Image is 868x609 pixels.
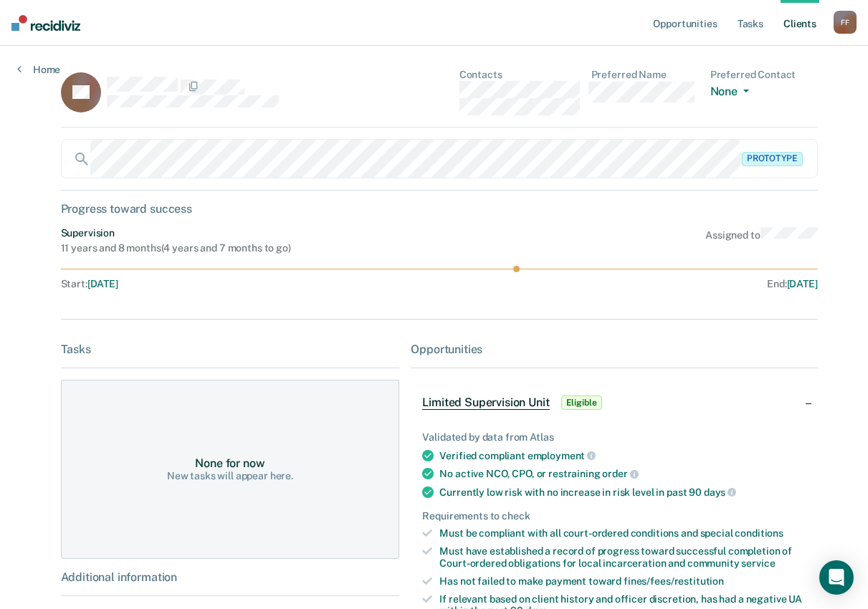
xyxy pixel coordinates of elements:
[741,557,775,569] span: service
[704,486,736,498] span: days
[422,510,806,522] div: Requirements to check
[834,11,857,34] button: FF
[459,69,580,81] dt: Contacts
[411,380,817,426] div: Limited Supervision UnitEligible
[11,15,80,31] img: Recidiviz
[710,85,755,101] button: None
[61,202,818,216] div: Progress toward success
[61,570,400,584] div: Additional information
[439,527,806,540] div: Must be compliant with all court-ordered conditions and special conditions
[705,227,818,254] div: Assigned to
[87,278,118,289] span: [DATE]
[61,227,291,239] div: Supervision
[61,342,400,356] div: Tasks
[167,470,293,482] div: New tasks will appear here.
[411,342,817,356] div: Opportunities
[61,242,291,254] div: 11 years and 8 months ( 4 years and 7 months to go )
[445,278,817,290] div: End :
[710,69,818,81] dt: Preferred Contact
[422,395,549,410] span: Limited Supervision Unit
[528,450,596,461] span: employment
[17,63,60,76] a: Home
[624,575,724,587] span: fines/fees/restitution
[561,395,602,410] span: Eligible
[439,449,806,462] div: Verified compliant
[439,575,806,588] div: Has not failed to make payment toward
[422,431,806,443] div: Validated by data from Atlas
[61,278,440,290] div: Start :
[787,278,818,289] span: [DATE]
[439,486,806,499] div: Currently low risk with no increase in risk level in past 90
[195,456,264,470] div: None for now
[819,560,854,595] div: Open Intercom Messenger
[439,467,806,480] div: No active NCO, CPO, or restraining
[439,545,806,570] div: Must have established a record of progress toward successful completion of Court-ordered obligati...
[591,69,699,81] dt: Preferred Name
[602,468,638,479] span: order
[834,11,857,34] div: F F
